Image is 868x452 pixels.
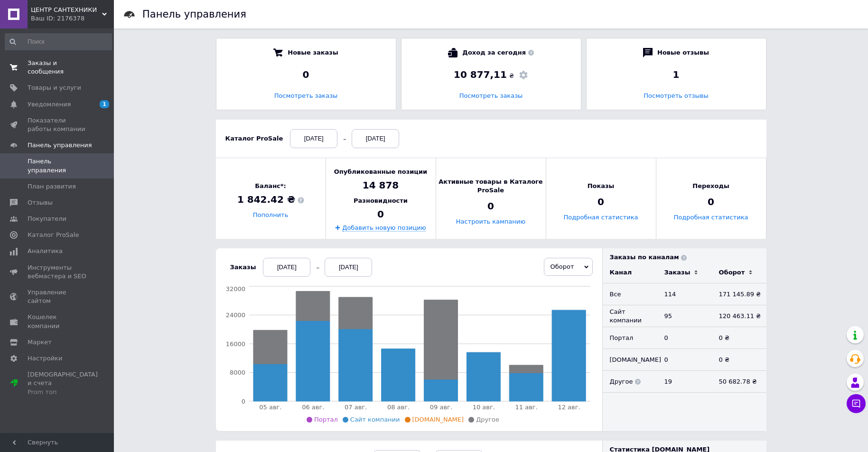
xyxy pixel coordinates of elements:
[142,9,246,20] h1: Панель управления
[712,349,766,371] td: 0 ₴
[28,198,53,207] span: Отзывы
[28,388,98,396] div: Prom топ
[472,404,495,411] tspan: 10 авг.
[596,68,756,81] div: 1
[487,200,494,213] span: 0
[325,258,372,277] div: [DATE]
[515,404,537,411] tspan: 11 авг.
[462,48,533,57] span: Доход за сегодня
[712,327,766,349] td: 0 ₴
[708,196,714,209] span: 0
[719,268,745,277] div: Оборот
[657,48,709,57] span: Новые отзывы
[274,92,338,99] a: Посмотреть заказы
[263,258,310,277] div: [DATE]
[28,182,76,191] span: План развития
[476,416,499,423] span: Другое
[28,264,88,281] span: Инструменты вебмастера и SEO
[229,369,245,376] tspan: 8000
[290,129,337,148] div: [DATE]
[377,207,384,221] span: 0
[603,371,657,393] td: Другое
[454,69,507,80] span: 10 877,11
[597,196,604,209] span: 0
[350,416,400,423] span: Сайт компании
[657,283,712,305] td: 114
[237,193,304,207] span: 1 842.42 ₴
[259,404,281,411] tspan: 05 авг.
[28,84,81,92] span: Товары и услуги
[342,224,426,231] a: Добавить новую позицию
[253,212,289,219] a: Пополнить
[692,182,729,190] span: Переходы
[644,92,708,99] a: Посмотреть отзывы
[657,327,712,349] td: 0
[100,100,109,108] span: 1
[237,182,304,190] span: Баланс*:
[345,404,367,411] tspan: 07 авг.
[664,268,691,277] div: Заказы
[847,394,866,413] button: Чат с покупателем
[558,404,580,411] tspan: 12 авг.
[354,197,408,205] span: Разновидности
[436,178,546,195] span: Активные товары в Каталоге ProSale
[334,168,427,176] span: Опубликованные позиции
[31,6,102,14] span: ЦЕНТР САНТЕХНИКИ
[28,100,71,109] span: Уведомления
[28,338,52,347] span: Маркет
[603,262,657,283] td: Канал
[456,218,525,226] a: Настроить кампанию
[28,313,88,330] span: Кошелек компании
[551,263,574,270] span: Оборот
[588,182,615,190] span: Показы
[28,247,63,255] span: Аналитика
[225,134,283,143] div: Каталог ProSale
[603,283,657,305] td: Все
[603,327,657,349] td: Портал
[302,404,324,411] tspan: 06 авг.
[673,214,748,221] a: Подробная статистика
[603,349,657,371] td: [DOMAIN_NAME]
[241,398,245,405] tspan: 0
[603,305,657,327] td: Сайт компании
[459,92,523,99] a: Посмотреть заказы
[657,349,712,371] td: 0
[363,179,399,192] span: 14 878
[5,33,112,50] input: Поиск
[225,340,245,348] tspan: 16000
[657,371,712,393] td: 19
[28,141,92,150] span: Панель управления
[230,263,256,272] div: Заказы
[225,311,245,319] tspan: 24000
[226,68,386,81] div: 0
[610,253,766,262] div: Заказы по каналам
[28,215,66,223] span: Покупатели
[28,59,88,76] span: Заказы и сообщения
[657,305,712,327] td: 95
[28,288,88,305] span: Управление сайтом
[31,14,114,23] div: Ваш ID: 2176378
[28,354,62,363] span: Настройки
[225,285,245,292] tspan: 32000
[352,129,399,148] div: [DATE]
[28,116,88,133] span: Показатели работы компании
[712,371,766,393] td: 50 682.78 ₴
[28,370,98,396] span: [DEMOGRAPHIC_DATA] и счета
[412,416,464,423] span: [DOMAIN_NAME]
[712,283,766,305] td: 171 145.89 ₴
[28,231,79,239] span: Каталог ProSale
[429,404,452,411] tspan: 09 авг.
[288,48,338,57] span: Новые заказы
[387,404,409,411] tspan: 08 авг.
[563,214,638,221] a: Подробная статистика
[314,416,338,423] span: Портал
[712,305,766,327] td: 120 463.11 ₴
[28,157,88,174] span: Панель управления
[509,72,514,80] span: ₴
